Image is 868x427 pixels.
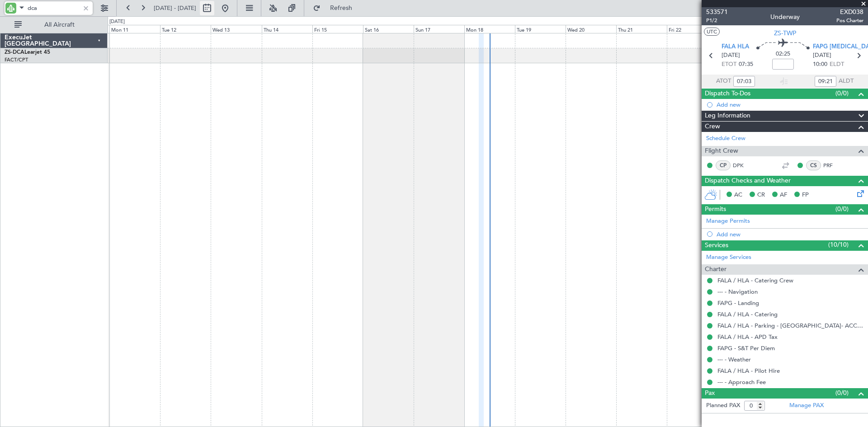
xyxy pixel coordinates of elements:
[716,77,731,86] span: ATOT
[705,122,720,132] span: Crew
[717,378,766,386] a: --- - Approach Fee
[780,191,787,200] span: AF
[836,17,863,24] span: Pos Charter
[705,146,738,156] span: Flight Crew
[705,176,791,186] span: Dispatch Checks and Weather
[717,367,780,375] a: FALA / HLA - Pilot Hire
[823,161,844,169] a: PRF
[828,240,849,249] span: (10/10)
[739,60,753,69] span: 07:35
[705,388,715,399] span: Pax
[10,18,98,32] button: All Aircraft
[733,161,753,169] a: DPK
[734,191,742,200] span: AC
[464,25,515,33] div: Mon 18
[835,89,849,98] span: (0/0)
[705,240,728,251] span: Services
[28,1,80,15] input: A/C (Reg. or Type)
[774,28,796,38] span: ZS-TWP
[716,160,731,170] div: CP
[705,204,726,215] span: Permits
[706,253,751,262] a: Manage Services
[706,217,750,226] a: Manage Permits
[109,25,160,33] div: Mon 11
[704,28,720,36] button: UTC
[363,25,414,33] div: Sat 16
[776,50,790,59] span: 02:25
[717,333,778,341] a: FALA / HLA - APD Tax
[835,204,849,214] span: (0/0)
[770,12,800,22] div: Underway
[836,7,863,17] span: EXD038
[705,111,750,121] span: Leg Information
[211,25,261,33] div: Wed 13
[414,25,464,33] div: Sun 17
[717,356,751,363] a: --- - Weather
[717,288,758,296] a: --- - Navigation
[705,264,726,275] span: Charter
[706,17,728,24] span: P1/2
[722,42,749,52] span: FALA HLA
[813,60,827,69] span: 10:00
[24,22,95,28] span: All Aircraft
[667,25,717,33] div: Fri 22
[802,191,809,200] span: FP
[322,5,360,11] span: Refresh
[717,299,759,307] a: FAPG - Landing
[717,322,863,329] a: FALA / HLA - Parking - [GEOGRAPHIC_DATA]- ACC # 1800
[813,51,831,60] span: [DATE]
[722,60,736,69] span: ETOT
[262,25,312,33] div: Thu 14
[722,51,740,60] span: [DATE]
[705,89,750,99] span: Dispatch To-Dos
[5,56,28,63] a: FACT/CPT
[566,25,616,33] div: Wed 20
[109,18,125,26] div: [DATE]
[717,101,863,108] div: Add new
[309,1,363,15] button: Refresh
[706,134,745,143] a: Schedule Crew
[154,4,196,12] span: [DATE] - [DATE]
[839,77,854,86] span: ALDT
[5,50,24,55] span: ZS-DCA
[717,344,775,352] a: FAPG - S&T Per Diem
[815,76,836,87] input: --:--
[789,401,824,410] a: Manage PAX
[835,388,849,398] span: (0/0)
[806,160,821,170] div: CS
[5,50,50,55] a: ZS-DCALearjet 45
[717,277,793,284] a: FALA / HLA - Catering Crew
[312,25,363,33] div: Fri 15
[616,25,667,33] div: Thu 21
[830,60,844,69] span: ELDT
[717,230,863,238] div: Add new
[515,25,566,33] div: Tue 19
[733,76,755,87] input: --:--
[706,401,740,410] label: Planned PAX
[717,310,778,318] a: FALA / HLA - Catering
[706,7,728,17] span: 533571
[757,191,765,200] span: CR
[160,25,211,33] div: Tue 12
